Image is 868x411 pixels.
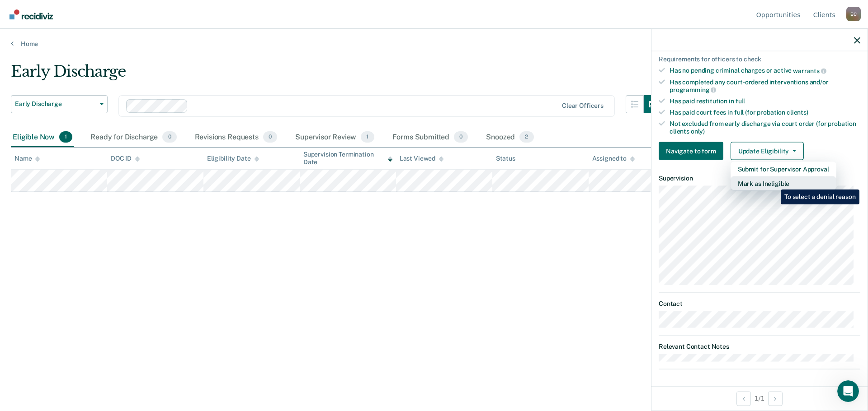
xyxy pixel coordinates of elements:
dt: Supervision [659,175,860,182]
div: Forms Submitted [391,128,470,148]
span: 1 [361,131,374,143]
div: Not excluded from early discharge via court order (for probation clients [670,120,860,135]
span: 0 [454,131,468,143]
div: Assigned to [592,155,635,162]
dt: Contact [659,300,860,307]
div: Name [14,155,40,162]
button: Next Opportunity [768,391,783,406]
div: Has paid court fees in full (for probation [670,108,860,116]
div: Supervision Termination Date [303,151,392,166]
div: Has completed any court-ordered interventions and/or [670,78,860,93]
div: Ready for Discharge [89,128,178,148]
div: DOC ID [111,155,140,162]
div: Eligible Now [11,128,74,148]
div: Has paid restitution in [670,97,860,105]
div: Last Viewed [400,155,443,162]
div: Supervisor Review [293,128,376,148]
div: Eligibility Date [207,155,259,162]
div: Snoozed [484,128,535,148]
div: Has no pending criminal charges or active [670,67,860,75]
span: 1 [59,131,72,143]
img: Recidiviz [9,9,53,19]
div: 1 / 1 [651,386,868,410]
button: Navigate to form [659,142,723,160]
span: warrants [793,67,826,74]
dt: Relevant Contact Notes [659,343,860,351]
button: Submit for Supervisor Approval [731,162,836,176]
a: Navigate to form link [659,142,727,160]
div: Dropdown Menu [731,162,836,191]
span: 0 [263,131,277,143]
span: 0 [162,131,176,143]
button: Profile dropdown button [846,7,861,21]
iframe: Intercom live chat [837,380,859,402]
div: Clear officers [562,102,604,110]
button: Mark as Ineligible [731,176,836,191]
div: Revisions Requests [193,128,279,148]
span: 2 [519,131,533,143]
div: E C [846,7,861,21]
div: Requirements for officers to check [659,55,860,63]
span: only) [691,127,705,134]
button: Update Eligibility [731,142,804,160]
span: programming [670,86,716,93]
span: full [736,97,745,105]
div: Status [496,155,515,162]
a: Home [11,40,857,48]
span: clients) [787,108,808,115]
div: Early Discharge [11,62,662,88]
span: Early Discharge [15,100,96,108]
button: Previous Opportunity [736,391,751,406]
